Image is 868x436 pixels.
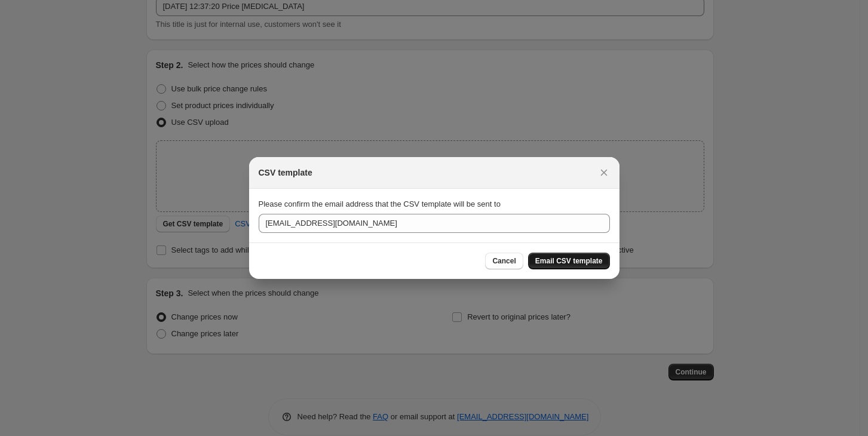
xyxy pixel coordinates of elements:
[492,256,516,266] span: Cancel
[528,253,610,269] button: Email CSV template
[259,199,501,208] span: Please confirm the email address that the CSV template will be sent to
[596,164,612,181] button: Close
[259,167,312,179] h2: CSV template
[535,256,603,266] span: Email CSV template
[485,253,523,269] button: Cancel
